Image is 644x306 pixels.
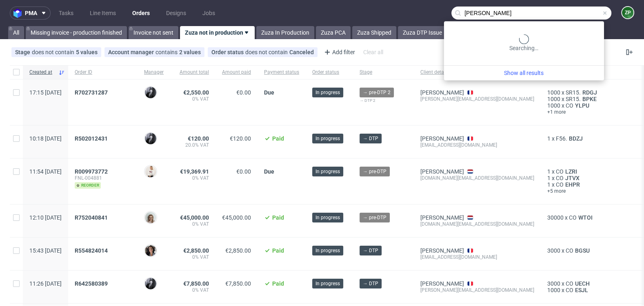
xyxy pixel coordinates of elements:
[25,10,37,16] span: pma
[13,9,25,18] img: logo
[547,175,551,181] span: 1
[180,26,255,39] a: Zuza not in production
[145,87,156,98] img: Philippe Dubuy
[420,96,534,102] div: [PERSON_NAME][EMAIL_ADDRESS][DOMAIN_NAME]
[447,34,601,52] div: Searching…
[177,142,209,148] span: 20.0% VAT
[75,175,131,181] span: FNL-004881
[225,247,251,254] span: €2,850.00
[75,280,108,287] span: R642580389
[363,89,391,96] span: → pre-DTP 2
[272,214,284,221] span: Paid
[75,214,109,221] a: R752040841
[420,175,534,181] div: [DOMAIN_NAME][EMAIL_ADDRESS][DOMAIN_NAME]
[547,280,560,287] span: 3000
[177,96,209,102] span: 0% VAT
[547,89,560,96] span: 1000
[315,135,340,142] span: In progress
[315,168,340,175] span: In progress
[180,214,209,221] span: €45,000.00
[573,102,591,109] a: YLPU
[420,221,534,227] div: [DOMAIN_NAME][EMAIL_ADDRESS][DOMAIN_NAME]
[315,280,340,287] span: In progress
[15,49,32,55] span: Stage
[420,89,464,96] a: [PERSON_NAME]
[420,287,534,293] div: [PERSON_NAME][EMAIL_ADDRESS][DOMAIN_NAME]
[566,96,581,102] span: SR15.
[10,7,51,20] button: pma
[547,214,564,221] span: 30000
[420,142,534,148] div: [EMAIL_ADDRESS][DOMAIN_NAME]
[447,69,601,77] a: Show all results
[573,247,591,254] a: BGSU
[420,214,464,221] a: [PERSON_NAME]
[236,168,251,175] span: €0.00
[75,69,131,76] span: Order ID
[316,26,351,39] a: Zuza PCA
[183,89,209,96] span: €2,550.00
[211,49,245,55] span: Order status
[264,69,299,76] span: Payment status
[29,135,62,142] span: 10:18 [DATE]
[556,168,564,175] span: CO
[54,7,78,20] a: Tasks
[29,214,62,221] span: 12:10 [DATE]
[547,287,560,293] span: 1000
[32,49,76,55] span: does not contain
[547,181,551,188] span: 1
[363,214,386,221] span: → pre-DTP
[264,168,274,175] span: Due
[29,69,55,76] span: Created at
[75,168,108,175] span: R009973772
[362,46,385,58] div: Clear all
[420,69,534,76] span: Client details
[272,280,284,287] span: Paid
[26,26,127,39] a: Missing invoice - production finished
[567,135,584,142] a: BDZJ
[564,168,579,175] a: LZRI
[256,26,314,39] a: Zuza In Production
[198,7,220,20] a: Jobs
[75,247,108,254] span: R554824014
[85,7,121,20] a: Line Items
[573,287,590,293] a: ESJL
[29,168,62,175] span: 11:54 [DATE]
[566,89,581,96] span: SR15.
[127,7,155,20] a: Orders
[581,89,599,96] a: RDGJ
[547,168,551,175] span: 1
[108,49,155,55] span: Account manager
[145,278,156,289] img: Philippe Dubuy
[547,135,551,142] span: 1
[566,280,573,287] span: CO
[183,280,209,287] span: €7,850.00
[398,26,447,39] a: Zuza DTP Issue
[363,135,378,142] span: → DTP
[179,49,201,55] div: 2 values
[75,89,109,96] a: R702731287
[177,69,209,76] span: Amount total
[569,214,577,221] span: CO
[363,168,386,175] span: → pre-DTP
[75,168,109,175] a: R009973772
[556,175,564,181] span: CO
[145,166,156,177] img: Mari Fok
[564,181,582,188] span: EHPR
[577,214,594,221] a: WTOI
[222,69,251,76] span: Amount paid
[564,175,581,181] span: JTVX
[420,247,464,254] a: [PERSON_NAME]
[145,245,156,256] img: Moreno Martinez Cristina
[264,89,274,96] span: Due
[177,287,209,293] span: 0% VAT
[183,247,209,254] span: €2,850.00
[8,26,24,39] a: All
[573,280,591,287] span: UECH
[76,49,98,55] div: 5 values
[29,280,62,287] span: 11:26 [DATE]
[75,135,109,142] a: R502012431
[177,254,209,260] span: 0% VAT
[581,96,598,102] span: BPKE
